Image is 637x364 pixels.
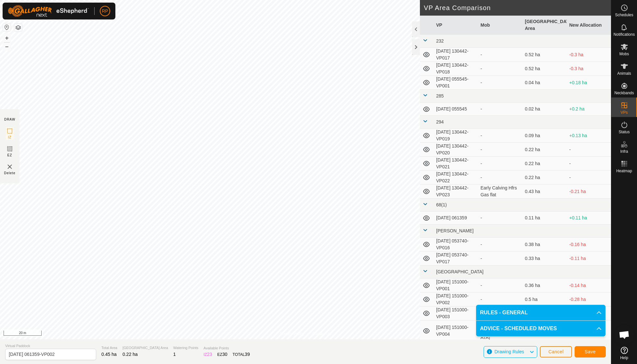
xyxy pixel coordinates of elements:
[567,238,611,252] td: -0.16 ha
[14,24,22,32] button: Map Layers
[434,306,478,320] td: [DATE] 151000-VP003
[619,52,629,56] span: Mobs
[548,349,564,354] span: Cancel
[567,185,611,199] td: -0.21 ha
[614,32,635,36] span: Notifications
[615,325,634,344] div: Open chat
[233,351,250,358] div: TOTAL
[567,279,611,292] td: -0.14 ha
[522,185,567,199] td: 0.43 ha
[615,13,633,17] span: Schedules
[481,296,520,303] div: -
[567,143,611,157] td: -
[567,103,611,116] td: +0.2 ha
[436,93,444,98] span: 285
[123,345,168,351] span: [GEOGRAPHIC_DATA] Area
[101,352,117,357] span: 0.45 ha
[567,292,611,306] td: -0.28 ha
[434,48,478,62] td: [DATE] 130442-VP017
[434,171,478,185] td: [DATE] 130442-VP022
[434,292,478,306] td: [DATE] 151000-VP002
[4,117,15,122] div: DRAW
[611,344,637,362] a: Help
[618,130,630,134] span: Status
[585,349,596,354] span: Save
[522,143,567,157] td: 0.22 ha
[620,149,628,153] span: Infra
[245,352,250,357] span: 39
[434,157,478,171] td: [DATE] 130442-VP021
[620,110,628,114] span: VPs
[481,160,520,167] div: -
[567,212,611,225] td: +0.11 ha
[522,103,567,116] td: 0.02 ha
[481,214,520,221] div: -
[481,174,520,181] div: -
[476,321,605,336] p-accordion-header: ADVICE - SCHEDULED MOVES
[3,34,11,42] button: +
[101,345,117,351] span: Total Area
[4,171,16,175] span: Delete
[481,65,520,72] div: -
[522,157,567,171] td: 0.22 ha
[616,169,632,173] span: Heatmap
[522,129,567,143] td: 0.09 ha
[7,153,12,158] span: EZ
[567,62,611,76] td: -0.3 ha
[481,185,520,198] div: Early Calving Hfrs Gas flat
[481,241,520,248] div: -
[5,343,96,349] span: Virtual Paddock
[123,352,138,357] span: 0.22 ha
[620,356,628,360] span: Help
[567,252,611,266] td: -0.11 ha
[436,228,474,233] span: [PERSON_NAME]
[540,346,572,357] button: Cancel
[434,129,478,143] td: [DATE] 130442-VP019
[481,282,520,289] div: -
[567,157,611,171] td: -
[434,320,478,341] td: [DATE] 151000-VP004
[434,16,478,35] th: VP
[567,129,611,143] td: +0.13 ha
[481,146,520,153] div: -
[434,252,478,266] td: [DATE] 053740-VP017
[436,119,444,124] span: 294
[494,349,524,354] span: Drawing Rules
[434,76,478,90] td: [DATE] 055545-VP001
[481,132,520,139] div: -
[436,38,444,44] span: 232
[203,345,250,351] span: Available Points
[3,23,11,31] button: Reset Map
[436,202,447,207] span: 68(1)
[522,252,567,266] td: 0.33 ha
[522,212,567,225] td: 0.11 ha
[522,292,567,306] td: 0.5 ha
[481,79,520,86] div: -
[434,143,478,157] td: [DATE] 130442-VP020
[222,352,227,357] span: 30
[8,5,89,17] img: Gallagher Logo
[102,8,108,15] span: RP
[481,255,520,262] div: -
[8,135,12,140] span: IZ
[3,43,11,50] button: –
[434,185,478,199] td: [DATE] 130442-VP023
[481,51,520,58] div: -
[575,346,606,357] button: Save
[567,76,611,90] td: +0.18 ha
[424,4,611,12] h2: VP Area Comparison
[567,16,611,35] th: New Allocation
[312,331,331,337] a: Contact Us
[207,352,212,357] span: 23
[436,269,484,274] span: [GEOGRAPHIC_DATA]
[478,16,523,35] th: Mob
[522,171,567,185] td: 0.22 ha
[173,352,176,357] span: 1
[481,106,520,112] div: -
[480,325,557,332] span: ADVICE - SCHEDULED MOVES
[522,279,567,292] td: 0.36 ha
[6,163,14,171] img: VP
[617,71,631,75] span: Animals
[522,16,567,35] th: [GEOGRAPHIC_DATA] Area
[480,309,528,317] span: RULES - GENERAL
